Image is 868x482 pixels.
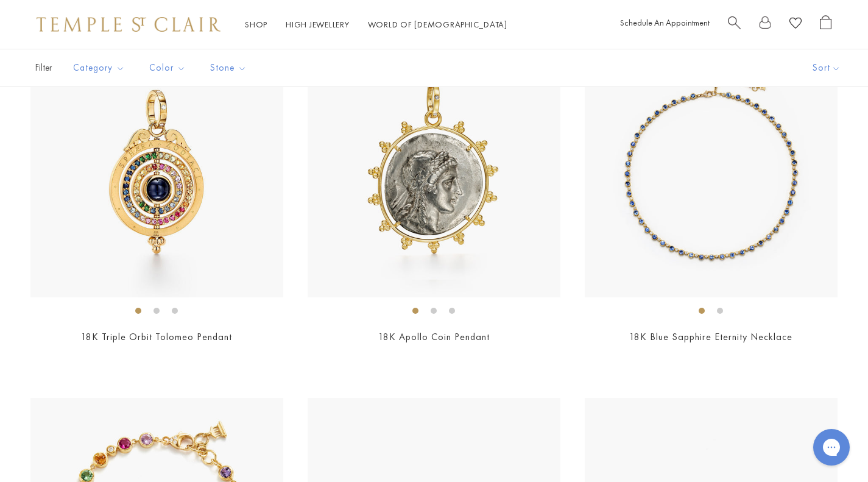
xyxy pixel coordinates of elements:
[245,17,507,32] nav: Main navigation
[204,60,256,76] span: Stone
[585,44,838,297] img: 18K Blue Sapphire Eternity Necklace
[143,60,195,76] span: Color
[245,19,267,30] a: ShopShop
[629,330,792,343] a: 18K Blue Sapphire Eternity Necklace
[140,54,195,82] button: Color
[64,54,134,82] button: Category
[728,15,741,34] a: Search
[820,15,831,34] a: Open Shopping Bag
[81,330,232,343] a: 18K Triple Orbit Tolomeo Pendant
[37,17,221,32] img: Temple St. Clair
[30,44,283,297] img: 18K Triple Orbit Tolomeo Pendant
[789,15,802,34] a: View Wishlist
[378,330,490,343] a: 18K Apollo Coin Pendant
[785,49,868,87] button: Show sort by
[368,19,507,30] a: World of [DEMOGRAPHIC_DATA]World of [DEMOGRAPHIC_DATA]
[620,17,710,28] a: Schedule An Appointment
[286,19,350,30] a: High JewelleryHigh Jewellery
[807,425,856,470] iframe: Gorgias live chat messenger
[308,44,560,297] img: 18K Apollo Coin Pendant
[201,54,256,82] button: Stone
[67,60,134,76] span: Category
